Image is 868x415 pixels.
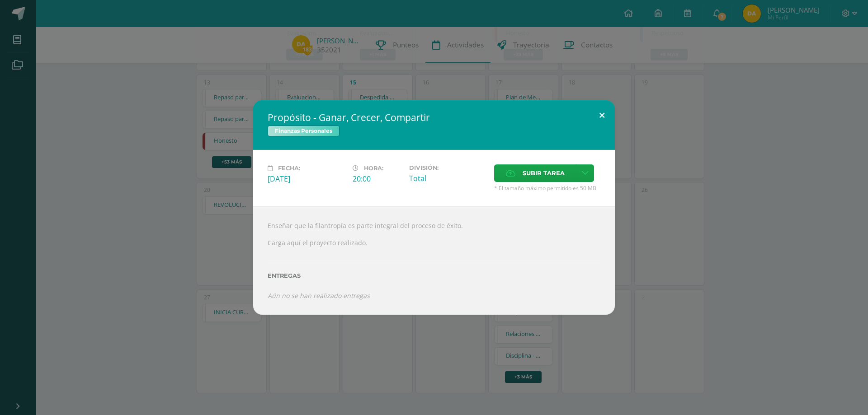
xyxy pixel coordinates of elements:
[268,126,340,136] span: Finanzas Personales
[253,206,615,315] div: Enseñar que la filantropía es parte integral del proceso de éxito. Carga aquí el proyecto realizado.
[523,165,565,182] span: Subir tarea
[278,165,300,172] span: Fecha:
[589,100,615,131] button: Close (Esc)
[353,174,402,184] div: 20:00
[409,173,487,183] div: Total
[268,111,600,124] h2: Propósito - Ganar, Crecer, Compartir
[268,272,600,279] label: Entregas
[268,174,345,184] div: [DATE]
[364,165,383,172] span: Hora:
[494,184,600,192] span: * El tamaño máximo permitido es 50 MB
[409,164,487,171] label: División:
[268,291,370,300] i: Aún no se han realizado entregas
